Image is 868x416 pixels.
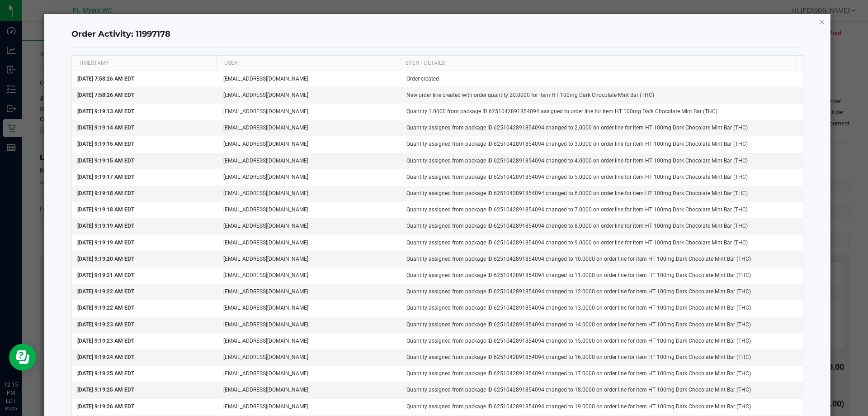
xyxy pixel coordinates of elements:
[218,153,401,169] td: [EMAIL_ADDRESS][DOMAIN_NAME]
[77,272,134,278] span: [DATE] 9:19:21 AM EDT
[77,370,134,377] span: [DATE] 9:19:25 AM EDT
[77,141,134,147] span: [DATE] 9:19:15 AM EDT
[401,104,803,120] td: Quantity 1.0000 from package ID 6251042891854094 assigned to order line for item HT 100mg Dark Ch...
[77,206,134,213] span: [DATE] 9:19:18 AM EDT
[401,169,803,186] td: Quantity assigned from package ID 6251042891854094 changed to 5.0000 on order line for item HT 10...
[77,223,134,229] span: [DATE] 9:19:19 AM EDT
[401,235,803,251] td: Quantity assigned from package ID 6251042891854094 changed to 9.0000 on order line for item HT 10...
[77,239,134,246] span: [DATE] 9:19:19 AM EDT
[77,92,134,98] span: [DATE] 7:58:26 AM EDT
[401,87,803,104] td: New order line created with order quantity 20.0000 for item HT 100mg Dark Chocolate Mint Bar (THC)
[77,256,134,262] span: [DATE] 9:19:20 AM EDT
[218,202,401,218] td: [EMAIL_ADDRESS][DOMAIN_NAME]
[218,399,401,415] td: [EMAIL_ADDRESS][DOMAIN_NAME]
[77,321,134,328] span: [DATE] 9:19:23 AM EDT
[77,305,134,311] span: [DATE] 9:19:22 AM EDT
[77,403,134,410] span: [DATE] 9:19:26 AM EDT
[217,56,398,71] th: USER
[218,333,401,349] td: [EMAIL_ADDRESS][DOMAIN_NAME]
[218,87,401,104] td: [EMAIL_ADDRESS][DOMAIN_NAME]
[401,366,803,382] td: Quantity assigned from package ID 6251042891854094 changed to 17.0000 on order line for item HT 1...
[218,349,401,366] td: [EMAIL_ADDRESS][DOMAIN_NAME]
[401,218,803,234] td: Quantity assigned from package ID 6251042891854094 changed to 8.0000 on order line for item HT 10...
[218,251,401,268] td: [EMAIL_ADDRESS][DOMAIN_NAME]
[77,124,134,131] span: [DATE] 9:19:14 AM EDT
[401,71,803,87] td: Order created
[9,344,36,371] iframe: Resource center
[77,158,134,164] span: [DATE] 9:19:15 AM EDT
[401,333,803,349] td: Quantity assigned from package ID 6251042891854094 changed to 15.0000 on order line for item HT 1...
[218,268,401,284] td: [EMAIL_ADDRESS][DOMAIN_NAME]
[71,29,804,40] h4: Order Activity: 11997178
[72,56,217,71] th: TIMESTAMP
[401,251,803,268] td: Quantity assigned from package ID 6251042891854094 changed to 10.0000 on order line for item HT 1...
[77,387,134,393] span: [DATE] 9:19:25 AM EDT
[218,300,401,316] td: [EMAIL_ADDRESS][DOMAIN_NAME]
[218,120,401,136] td: [EMAIL_ADDRESS][DOMAIN_NAME]
[218,136,401,153] td: [EMAIL_ADDRESS][DOMAIN_NAME]
[218,284,401,300] td: [EMAIL_ADDRESS][DOMAIN_NAME]
[218,218,401,234] td: [EMAIL_ADDRESS][DOMAIN_NAME]
[218,71,401,87] td: [EMAIL_ADDRESS][DOMAIN_NAME]
[77,354,134,360] span: [DATE] 9:19:24 AM EDT
[401,136,803,153] td: Quantity assigned from package ID 6251042891854094 changed to 3.0000 on order line for item HT 10...
[401,399,803,415] td: Quantity assigned from package ID 6251042891854094 changed to 19.0000 on order line for item HT 1...
[77,174,134,180] span: [DATE] 9:19:17 AM EDT
[401,153,803,169] td: Quantity assigned from package ID 6251042891854094 changed to 4.0000 on order line for item HT 10...
[401,300,803,316] td: Quantity assigned from package ID 6251042891854094 changed to 13.0000 on order line for item HT 1...
[401,186,803,202] td: Quantity assigned from package ID 6251042891854094 changed to 6.0000 on order line for item HT 10...
[218,317,401,333] td: [EMAIL_ADDRESS][DOMAIN_NAME]
[218,104,401,120] td: [EMAIL_ADDRESS][DOMAIN_NAME]
[401,382,803,398] td: Quantity assigned from package ID 6251042891854094 changed to 18.0000 on order line for item HT 1...
[77,190,134,196] span: [DATE] 9:19:18 AM EDT
[401,349,803,366] td: Quantity assigned from package ID 6251042891854094 changed to 16.0000 on order line for item HT 1...
[77,108,134,115] span: [DATE] 9:19:13 AM EDT
[401,268,803,284] td: Quantity assigned from package ID 6251042891854094 changed to 11.0000 on order line for item HT 1...
[218,169,401,186] td: [EMAIL_ADDRESS][DOMAIN_NAME]
[218,366,401,382] td: [EMAIL_ADDRESS][DOMAIN_NAME]
[398,56,797,71] th: EVENT DETAILS
[401,120,803,136] td: Quantity assigned from package ID 6251042891854094 changed to 2.0000 on order line for item HT 10...
[401,284,803,300] td: Quantity assigned from package ID 6251042891854094 changed to 12.0000 on order line for item HT 1...
[77,288,134,295] span: [DATE] 9:19:22 AM EDT
[218,382,401,398] td: [EMAIL_ADDRESS][DOMAIN_NAME]
[218,235,401,251] td: [EMAIL_ADDRESS][DOMAIN_NAME]
[218,186,401,202] td: [EMAIL_ADDRESS][DOMAIN_NAME]
[77,338,134,344] span: [DATE] 9:19:23 AM EDT
[401,317,803,333] td: Quantity assigned from package ID 6251042891854094 changed to 14.0000 on order line for item HT 1...
[401,202,803,218] td: Quantity assigned from package ID 6251042891854094 changed to 7.0000 on order line for item HT 10...
[77,76,134,82] span: [DATE] 7:58:26 AM EDT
